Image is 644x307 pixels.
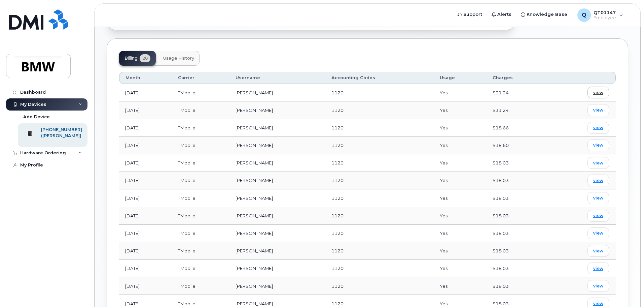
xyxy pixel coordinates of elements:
td: TMobile [172,242,229,260]
span: view [593,248,603,254]
td: [DATE] [119,137,172,154]
span: 1120 [331,231,344,236]
td: [PERSON_NAME] [229,137,325,154]
span: view [593,230,603,236]
th: Charges [487,72,549,84]
div: $18.66 [493,125,543,131]
span: view [593,266,603,272]
span: 1120 [331,301,344,306]
th: Accounting Codes [325,72,434,84]
td: [DATE] [119,84,172,101]
a: view [587,122,609,134]
td: [DATE] [119,207,172,225]
td: Yes [434,260,487,277]
a: view [587,140,609,151]
a: view [587,263,609,274]
span: view [593,283,603,289]
span: view [593,142,603,148]
span: view [593,213,603,219]
span: 1120 [331,143,344,148]
span: 1120 [331,108,344,113]
td: TMobile [172,189,229,207]
td: TMobile [172,172,229,189]
span: 1120 [331,90,344,95]
td: [PERSON_NAME] [229,119,325,137]
span: QT01147 [594,10,616,15]
span: 1120 [331,125,344,130]
td: [PERSON_NAME] [229,207,325,225]
div: $18.03 [493,283,543,289]
a: view [587,245,609,257]
td: [DATE] [119,119,172,137]
td: [PERSON_NAME] [229,84,325,101]
td: TMobile [172,119,229,137]
td: Yes [434,172,487,189]
td: Yes [434,137,487,154]
td: TMobile [172,101,229,119]
th: Usage [434,72,487,84]
td: TMobile [172,154,229,172]
span: 1120 [331,178,344,183]
span: view [593,90,603,96]
td: Yes [434,207,487,225]
a: view [587,210,609,222]
span: Alerts [497,11,511,18]
td: [PERSON_NAME] [229,189,325,207]
div: $18.03 [493,160,543,166]
div: $31.24 [493,107,543,114]
td: TMobile [172,207,229,225]
th: Month [119,72,172,84]
div: $18.03 [493,213,543,219]
td: [DATE] [119,225,172,242]
div: $18.03 [493,265,543,272]
iframe: Messenger Launcher [615,278,639,302]
td: [PERSON_NAME] [229,154,325,172]
td: TMobile [172,84,229,101]
td: [PERSON_NAME] [229,260,325,277]
a: view [587,280,609,292]
td: [DATE] [119,172,172,189]
span: view [593,301,603,307]
a: Support [453,8,487,21]
td: [PERSON_NAME] [229,101,325,119]
td: Yes [434,225,487,242]
td: [PERSON_NAME] [229,277,325,295]
td: [DATE] [119,277,172,295]
td: [DATE] [119,260,172,277]
td: Yes [434,277,487,295]
span: Knowledge Base [527,11,567,18]
div: $18.03 [493,195,543,202]
a: Alerts [487,8,516,21]
span: Usage History [163,56,194,61]
a: view [587,175,609,186]
td: Yes [434,101,487,119]
td: TMobile [172,137,229,154]
td: [DATE] [119,242,172,260]
span: view [593,160,603,166]
span: Employee [594,15,616,21]
div: $18.03 [493,301,543,307]
div: $18.03 [493,230,543,237]
span: 1120 [331,213,344,218]
span: view [593,107,603,113]
td: [PERSON_NAME] [229,172,325,189]
td: [DATE] [119,189,172,207]
a: Knowledge Base [516,8,572,21]
td: Yes [434,84,487,101]
span: view [593,178,603,184]
td: Yes [434,189,487,207]
span: Support [463,11,482,18]
td: Yes [434,242,487,260]
th: Carrier [172,72,229,84]
td: [DATE] [119,154,172,172]
td: [DATE] [119,101,172,119]
a: view [587,157,609,169]
td: Yes [434,154,487,172]
td: Yes [434,119,487,137]
div: $18.60 [493,142,543,149]
a: view [587,104,609,116]
div: $18.03 [493,248,543,254]
div: $18.03 [493,177,543,184]
td: TMobile [172,225,229,242]
span: Q [582,11,586,19]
